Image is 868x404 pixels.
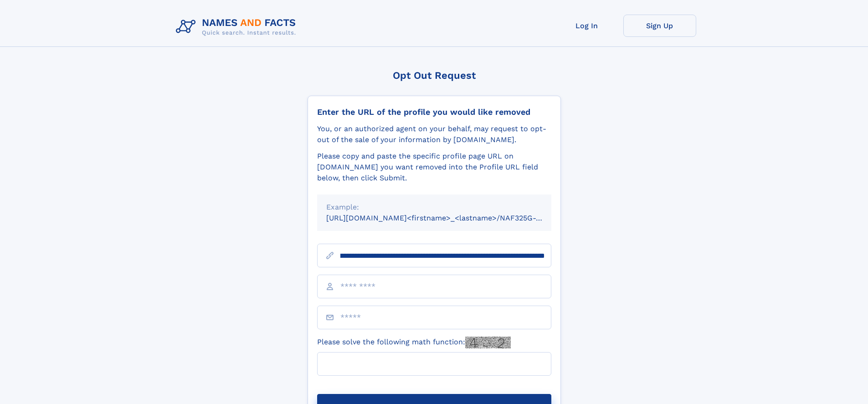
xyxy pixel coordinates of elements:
[550,15,623,37] a: Log In
[172,15,303,39] img: Logo Names and Facts
[623,15,696,37] a: Sign Up
[308,70,561,81] div: Opt Out Request
[317,123,551,145] div: You, or an authorized agent on your behalf, may request to opt-out of the sale of your informatio...
[317,337,511,348] label: Please solve the following math function:
[317,151,551,184] div: Please copy and paste the specific profile page URL on [DOMAIN_NAME] you want removed into the Pr...
[326,202,542,213] div: Example:
[326,214,569,222] small: [URL][DOMAIN_NAME]<firstname>_<lastname>/NAF325G-xxxxxxxx
[317,107,551,117] div: Enter the URL of the profile you would like removed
